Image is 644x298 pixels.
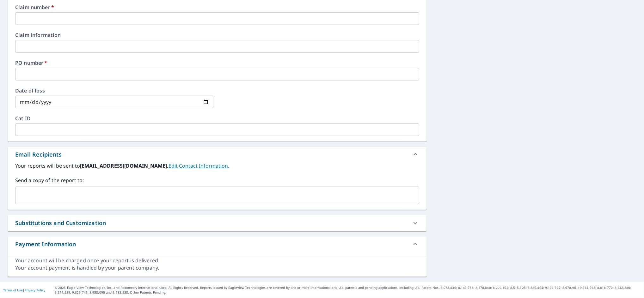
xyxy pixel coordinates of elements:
b: [EMAIL_ADDRESS][DOMAIN_NAME]. [80,162,169,169]
label: Claim information [15,33,419,38]
div: Substitutions and Customization [8,215,427,231]
label: PO number [15,60,419,65]
div: Payment Information [15,240,76,248]
p: | [3,288,45,292]
a: Privacy Policy [25,288,45,292]
label: Claim number [15,5,419,10]
div: Email Recipients [15,150,62,159]
div: Email Recipients [8,147,427,162]
div: Your account payment is handled by your parent company. [15,264,419,271]
label: Date of loss [15,88,213,93]
label: Cat ID [15,116,419,121]
a: EditContactInfo [169,162,229,169]
div: Your account will be charged once your report is delivered. [15,257,419,264]
div: Substitutions and Customization [15,219,106,227]
p: © 2025 Eagle View Technologies, Inc. and Pictometry International Corp. All Rights Reserved. Repo... [55,285,641,295]
div: Payment Information [8,236,427,252]
label: Send a copy of the report to: [15,176,419,184]
a: Terms of Use [3,288,23,292]
label: Your reports will be sent to [15,162,419,170]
